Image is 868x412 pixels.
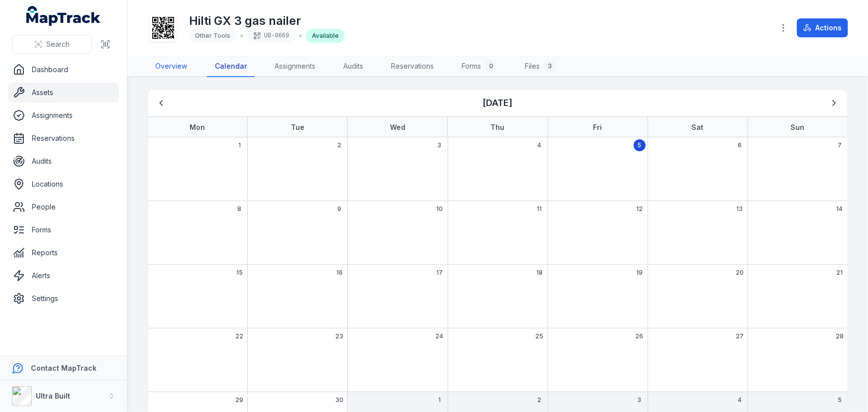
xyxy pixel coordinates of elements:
[337,205,341,213] span: 9
[438,396,441,404] span: 1
[483,96,513,110] h3: [DATE]
[438,141,442,149] span: 3
[490,123,504,131] strong: Thu
[454,56,505,77] a: Forms0
[236,269,243,277] span: 15
[8,151,119,171] a: Audits
[46,39,70,49] span: Search
[436,269,443,277] span: 17
[797,18,848,37] button: Actions
[336,269,343,277] span: 16
[12,35,92,54] button: Search
[836,332,844,340] span: 28
[189,13,345,29] h1: Hilti GX 3 gas nailer
[837,269,843,277] span: 21
[190,123,205,131] strong: Mon
[838,396,842,404] span: 5
[736,332,744,340] span: 27
[436,332,444,340] span: 24
[436,205,443,213] span: 10
[8,60,119,80] a: Dashboard
[8,266,119,286] a: Alerts
[147,56,195,77] a: Overview
[235,396,243,404] span: 29
[517,56,564,77] a: Files3
[335,332,343,340] span: 23
[537,205,542,213] span: 11
[8,105,119,125] a: Assignments
[195,32,230,39] span: Other Tools
[26,6,101,26] a: MapTrack
[738,396,742,404] span: 4
[536,269,543,277] span: 18
[267,56,323,77] a: Assignments
[8,83,119,103] a: Assets
[390,123,405,131] strong: Wed
[825,94,844,112] button: Next
[544,60,556,72] div: 3
[736,269,744,277] span: 20
[383,56,442,77] a: Reservations
[8,174,119,194] a: Locations
[593,123,602,131] strong: Fri
[8,128,119,148] a: Reservations
[692,123,704,131] strong: Sat
[8,197,119,217] a: People
[8,220,119,240] a: Forms
[8,289,119,309] a: Settings
[837,205,843,213] span: 14
[337,141,341,149] span: 2
[237,205,241,213] span: 8
[238,141,241,149] span: 1
[152,94,171,112] button: Previous
[207,56,255,77] a: Calendar
[791,123,805,131] strong: Sun
[538,141,542,149] span: 4
[335,396,343,404] span: 30
[335,56,371,77] a: Audits
[738,141,742,149] span: 6
[636,269,643,277] span: 19
[235,332,243,340] span: 22
[8,243,119,263] a: Reports
[636,205,643,213] span: 12
[538,396,542,404] span: 2
[536,332,544,340] span: 25
[485,60,497,72] div: 0
[36,392,70,400] strong: Ultra Built
[638,141,642,149] span: 5
[31,364,96,372] strong: Contact MapTrack
[736,205,743,213] span: 13
[636,332,644,340] span: 26
[291,123,304,131] strong: Tue
[306,29,345,43] div: Available
[638,396,642,404] span: 3
[247,29,295,43] div: UB-0669
[838,141,842,149] span: 7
